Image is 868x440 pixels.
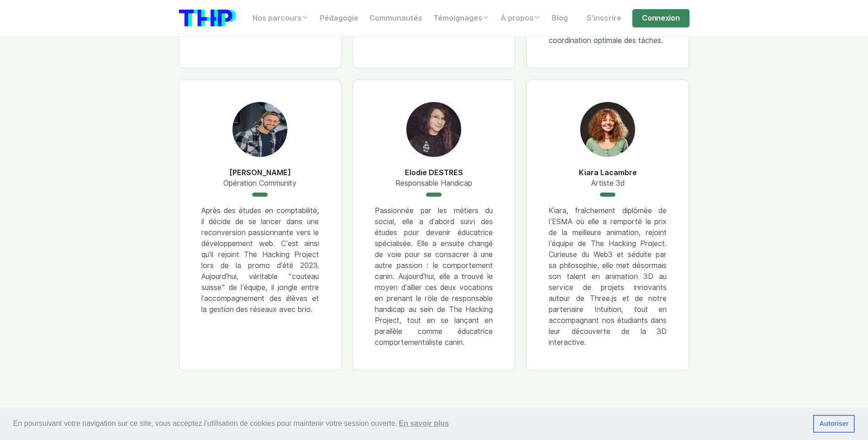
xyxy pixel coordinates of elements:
[397,417,450,430] a: learn more about cookies
[179,10,236,27] img: logo
[375,205,493,348] p: Passionnée par les métiers du social, elle a d’abord suivi des études pour devenir éducatrice spé...
[364,9,428,27] a: Communautés
[546,9,573,27] a: Blog
[395,178,472,189] span: Responsable Handicap
[549,205,667,348] p: Kiara, fraîchement diplômée de l’ESMA où elle a remporté le prix de la meilleure animation, rejoi...
[580,102,635,157] img: Kiara Lacambre
[495,9,546,27] a: À propos
[13,417,806,430] span: En poursuivant votre navigation sur ce site, vous acceptez l’utilisation de cookies pour mainteni...
[223,178,297,189] span: Opération Community
[201,205,319,315] p: Après des études en comptabilité, il décide de se lancer dans une reconversion passionnante vers ...
[247,9,314,27] a: Nos parcours
[229,168,291,178] h6: [PERSON_NAME]
[314,9,364,27] a: Pédagogie
[632,9,689,27] a: Connexion
[591,178,625,189] span: Artiste 3d
[813,415,855,433] a: dismiss cookie message
[232,102,287,157] img: Florian VAN CAMP
[579,168,637,178] h6: Kiara Lacambre
[428,9,495,27] a: Témoignages
[581,9,627,27] a: S'inscrire
[405,168,463,178] h6: Elodie DESTRES
[406,102,461,157] img: Elodie DESTRES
